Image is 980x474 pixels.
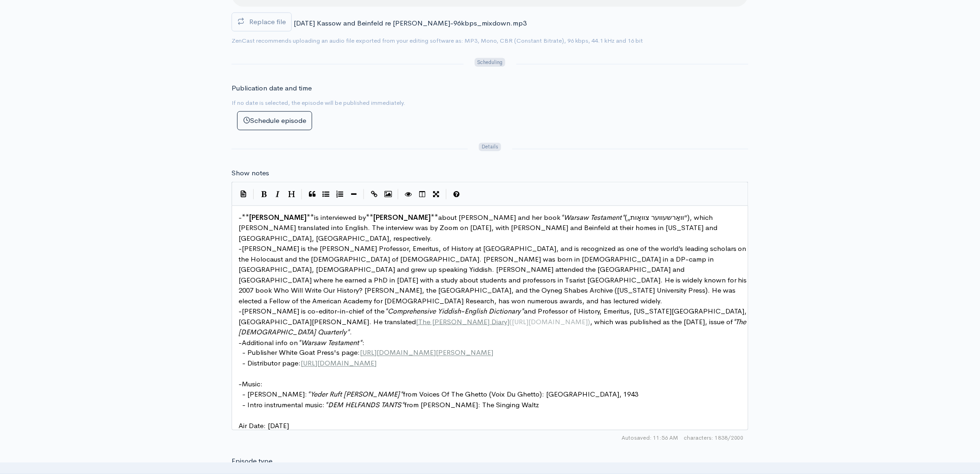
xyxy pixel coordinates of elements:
button: Insert Image [381,187,395,201]
span: - [239,380,242,389]
i: | [302,189,302,200]
span: DEM HELFANDS TANTS [328,401,401,410]
button: Numbered List [333,187,347,201]
button: Create Link [367,187,381,201]
span: [PERSON_NAME] is co-editor-in-chief of the [242,307,384,315]
span: ] [507,317,509,326]
span: [DATE] Kassow and Beinfeld re [PERSON_NAME]-96kbps_mixdown.mp3 [294,19,527,27]
span: („וואַרשעווער צוואָות“), which [PERSON_NAME] translated into English. The interview was by Zoom o... [239,213,719,243]
span: Music: [242,380,263,389]
span: and Professor of History, Emeritus, [US_STATE][GEOGRAPHIC_DATA], [GEOGRAPHIC_DATA][PERSON_NAME]. ... [239,307,749,326]
span: 1838/2000 [684,434,744,442]
span: Autosaved: 11:56 AM [622,434,678,442]
span: Warsaw Testament [301,338,359,347]
span: The [PERSON_NAME] Diary [418,317,507,326]
span: - [239,213,242,222]
span: Yeder Ruft [PERSON_NAME] [310,390,400,399]
button: Toggle Preview [402,187,415,201]
label: Publication date and time [232,83,312,94]
i: | [253,189,254,200]
span: [PERSON_NAME] [373,213,431,222]
i: | [398,189,399,200]
span: [ [416,317,418,326]
span: [URL][DOMAIN_NAME][PERSON_NAME] [360,348,493,357]
label: Episode type [232,456,272,467]
span: Warsaw Testament [564,213,622,222]
span: about [PERSON_NAME] and her book [438,213,560,222]
button: Bold [257,187,271,201]
span: , which was published as the [DATE], issue of [590,317,733,326]
i: | [446,189,447,200]
button: Schedule episode [237,111,312,130]
span: from [PERSON_NAME]: The Singing Waltz [404,401,539,410]
i: | [364,189,364,200]
button: Insert Show Notes Template [237,186,251,200]
span: ( [509,317,512,326]
span: [PERSON_NAME] is the [PERSON_NAME] Professor, Emeritus, of History at [GEOGRAPHIC_DATA], and is r... [239,244,749,305]
span: Details [479,143,501,152]
button: Heading [285,187,299,201]
span: [URL][DOMAIN_NAME] [512,317,588,326]
span: - [239,244,242,253]
label: Show notes [232,168,269,179]
button: Toggle Side by Side [415,187,429,201]
span: is interviewed by [314,213,366,222]
small: ZenCast recommends uploading an audio file exported from your editing software as: MP3, Mono, CBR... [232,37,643,45]
span: - Intro instrumental music: [242,401,325,410]
button: Quote [305,187,319,201]
button: Toggle Fullscreen [429,187,443,201]
span: [PERSON_NAME] [249,213,307,222]
button: Markdown Guide [450,187,464,201]
span: Air Date: [DATE] [239,422,289,430]
span: - [239,338,242,347]
span: Additional info on [242,338,298,347]
span: Scheduling [475,58,505,67]
span: Comprehensive Yiddish-English Dictionary [388,307,521,315]
span: - Publisher White Goat Press's page: [242,348,360,357]
span: [URL][DOMAIN_NAME] [301,359,377,368]
span: - [PERSON_NAME]: [242,390,307,399]
button: Generic List [319,187,333,201]
span: - [239,307,242,315]
span: . [350,327,352,336]
small: If no date is selected, the episode will be published immediately. [232,99,405,107]
span: Replace file [249,17,286,26]
span: from Voices Of The Ghetto (Voix Du Ghetto): [GEOGRAPHIC_DATA], 1943 [403,390,638,399]
span: : [362,338,364,347]
button: Italic [271,187,285,201]
button: Insert Horizontal Line [347,187,361,201]
span: - Distributor page: [242,359,301,368]
span: ) [588,317,590,326]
